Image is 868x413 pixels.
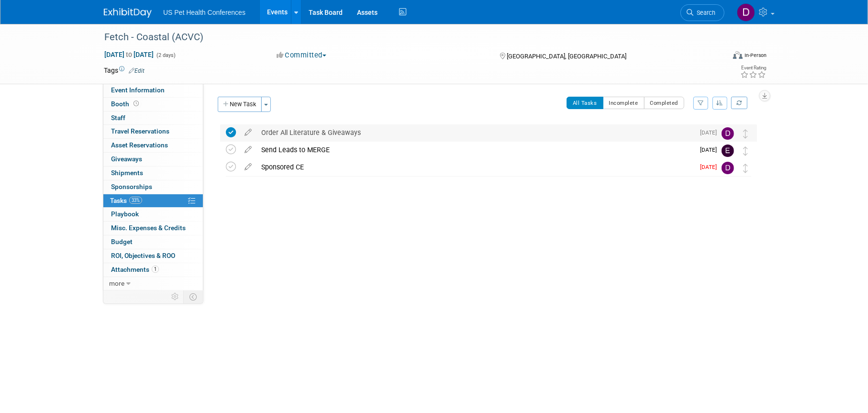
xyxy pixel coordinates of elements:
[733,51,743,59] img: Format-Inperson.png
[156,52,176,58] span: (2 days)
[101,29,710,46] div: Fetch - Coastal (ACVC)
[218,97,262,112] button: New Task
[111,86,165,94] span: Event Information
[668,50,767,64] div: Event Format
[152,266,159,273] span: 1
[240,128,256,137] a: edit
[103,153,203,166] a: Giveaways
[109,279,124,287] span: more
[111,169,143,177] span: Shipments
[700,129,722,136] span: [DATE]
[700,164,722,170] span: [DATE]
[603,97,645,109] button: Incomplete
[743,129,748,138] i: Move task
[240,163,256,171] a: edit
[163,9,245,16] span: US Pet Health Conferences
[103,125,203,138] a: Travel Reservations
[103,263,203,277] a: Attachments1
[731,97,747,109] a: Refresh
[104,8,152,18] img: ExhibitDay
[111,127,169,135] span: Travel Reservations
[111,266,159,273] span: Attachments
[111,210,139,218] span: Playbook
[567,97,603,109] button: All Tasks
[273,50,330,60] button: Committed
[722,162,734,174] img: Debra Smith
[744,52,767,59] div: In-Person
[104,50,154,59] span: [DATE] [DATE]
[111,155,142,163] span: Giveaways
[184,290,203,303] td: Toggle Event Tabs
[111,224,186,232] span: Misc. Expenses & Credits
[103,208,203,221] a: Playbook
[103,167,203,180] a: Shipments
[103,180,203,194] a: Sponsorships
[240,145,256,154] a: edit
[103,235,203,249] a: Budget
[111,100,141,108] span: Booth
[103,194,203,208] a: Tasks33%
[111,183,152,190] span: Sponsorships
[103,84,203,97] a: Event Information
[256,124,694,141] div: Order All Literature & Giveaways
[103,98,203,111] a: Booth
[111,114,125,122] span: Staff
[743,146,748,156] i: Move task
[129,197,142,204] span: 33%
[111,252,175,259] span: ROI, Objectives & ROO
[103,277,203,290] a: more
[129,67,145,74] a: Edit
[104,66,145,75] td: Tags
[103,139,203,152] a: Asset Reservations
[256,159,694,175] div: Sponsored CE
[722,127,734,140] img: Debra Smith
[743,164,748,173] i: Move task
[103,249,203,263] a: ROI, Objectives & ROO
[722,145,734,157] img: Erika Plata
[111,141,168,149] span: Asset Reservations
[132,100,141,107] span: Booth not reserved yet
[103,222,203,235] a: Misc. Expenses & Credits
[507,53,626,60] span: [GEOGRAPHIC_DATA], [GEOGRAPHIC_DATA]
[124,51,134,58] span: to
[167,290,184,303] td: Personalize Event Tab Strip
[700,146,722,153] span: [DATE]
[737,3,755,22] img: Debra Smith
[644,97,685,109] button: Completed
[680,4,724,21] a: Search
[740,66,766,70] div: Event Rating
[693,9,715,16] span: Search
[103,112,203,125] a: Staff
[111,238,133,246] span: Budget
[110,197,142,204] span: Tasks
[256,142,694,158] div: Send Leads to MERGE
